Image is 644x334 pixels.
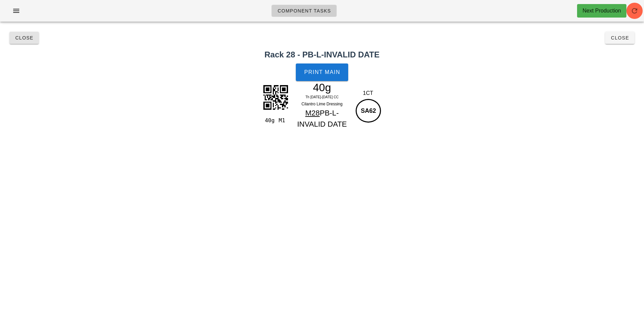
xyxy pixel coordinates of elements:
[277,8,331,14] span: Component Tasks
[271,5,337,17] a: Component Tasks
[4,49,640,61] h2: Rack 28 - PB-L-INVALID DATE
[582,7,621,15] div: Next Production
[15,35,33,41] span: Close
[9,32,39,44] button: Close
[611,35,629,41] span: Close
[305,109,320,117] span: M28
[354,89,382,97] div: 1CT
[296,63,348,81] button: Print Main
[293,82,352,93] div: 40g
[605,32,635,44] button: Close
[304,69,340,75] span: Print Main
[293,101,352,107] div: Cilantro Lime Dressing
[356,99,381,123] div: SA62
[262,116,276,125] div: 40g
[297,109,347,128] span: PB-L-INVALID DATE
[276,116,290,125] div: M1
[259,80,292,114] img: BG9gAAAAASUVORK5CYII=
[306,95,339,99] span: Th [DATE]-[DATE] CC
